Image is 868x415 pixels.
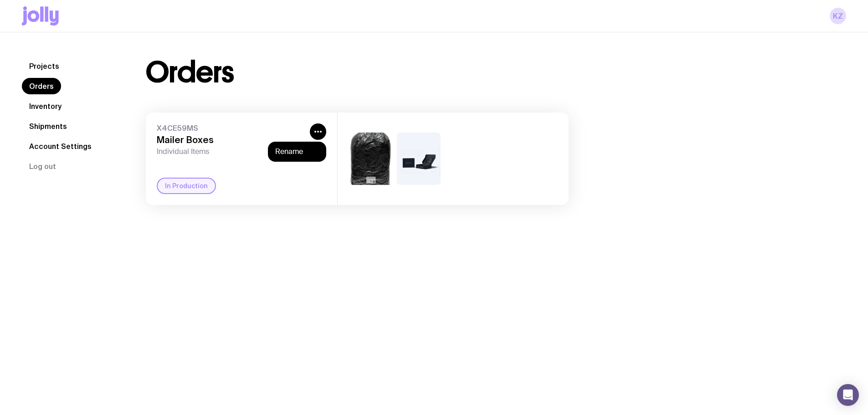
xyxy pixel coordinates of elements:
h1: Orders [146,58,234,87]
span: X4CE59MS [157,123,306,133]
span: Individual Items [157,147,306,156]
div: In Production [157,178,216,194]
a: Account Settings [22,138,99,154]
button: Log out [22,158,63,174]
a: Inventory [22,98,69,114]
button: Rename [275,147,319,156]
h3: Mailer Boxes [157,134,306,145]
div: Open Intercom Messenger [837,384,859,406]
a: Projects [22,58,67,74]
a: Orders [22,78,61,94]
a: KZ [830,8,846,24]
a: Shipments [22,118,74,134]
